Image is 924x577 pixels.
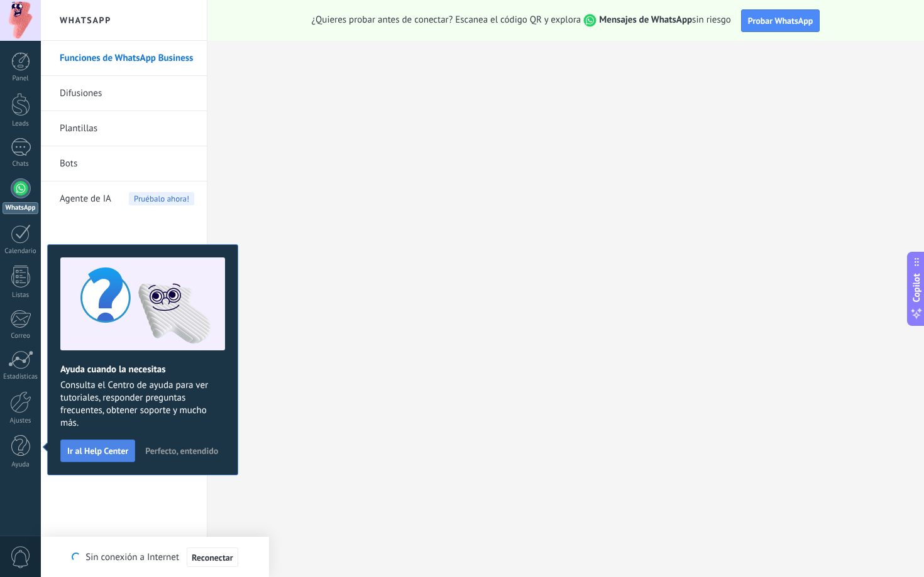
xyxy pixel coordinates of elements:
div: Calendario [3,247,39,256]
span: Consulta el Centro de ayuda para ver tutoriales, responder preguntas frecuentes, obtener soporte ... [60,379,225,429]
a: Difusiones [60,76,194,111]
a: Agente de IA Pruébalo ahora! [60,181,194,217]
div: Leads [3,120,39,128]
strong: Mensajes de WhatsApp [599,14,692,26]
span: Pruébalo ahora! [129,192,194,205]
button: Reconectar [187,547,238,568]
a: Funciones de WhatsApp Business [60,41,194,76]
button: Probar WhatsApp [741,9,820,32]
button: Ir al Help Center [60,439,135,462]
li: Funciones de WhatsApp Business [41,41,207,76]
span: Agente de IA [60,181,111,217]
div: Correo [3,332,39,340]
h2: Ayuda cuando la necesitas [60,364,225,375]
div: WhatsApp [3,202,38,214]
div: Chats [3,160,39,168]
span: ¿Quieres probar antes de conectar? Escanea el código QR y explora sin riesgo [312,14,731,27]
span: Probar WhatsApp [748,15,813,26]
a: Plantillas [60,111,194,146]
a: Bots [60,146,194,181]
li: Plantillas [41,111,207,146]
li: Difusiones [41,76,207,111]
div: Ajustes [3,417,39,425]
span: Ir al Help Center [67,446,128,455]
div: Panel [3,75,39,83]
span: Copilot [910,273,923,302]
div: Listas [3,291,39,299]
span: Perfecto, entendido [145,446,218,455]
button: Perfecto, entendido [140,441,224,460]
div: Sin conexión a Internet [72,547,238,568]
span: Reconectar [192,553,233,562]
li: Bots [41,146,207,181]
li: Agente de IA [41,181,207,216]
div: Estadísticas [3,373,39,381]
div: Ayuda [3,461,39,469]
